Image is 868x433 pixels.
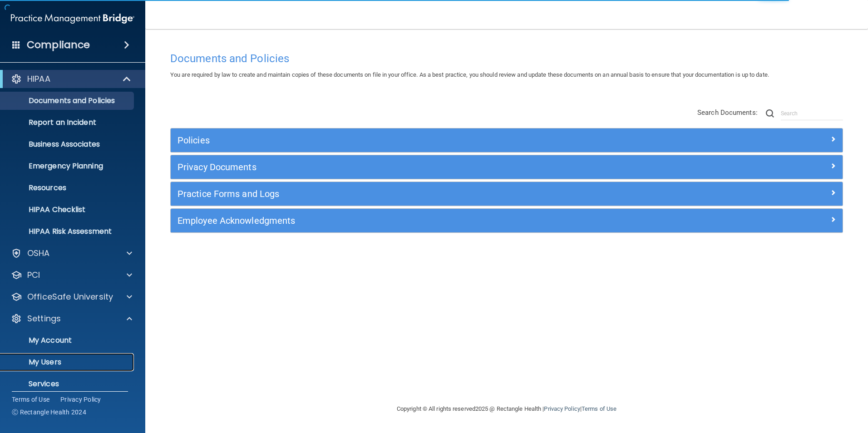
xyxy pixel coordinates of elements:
p: Emergency Planning [6,162,130,171]
span: You are required by law to create and maintain copies of these documents on file in your office. ... [170,71,769,78]
a: Employee Acknowledgments [178,213,836,228]
p: OfficeSafe University [27,291,113,302]
p: Documents and Policies [6,96,130,105]
p: Services [6,379,130,389]
h4: Documents and Policies [170,53,843,64]
p: OSHA [27,248,50,259]
a: Terms of Use [582,405,616,412]
h4: Compliance [27,39,90,51]
a: Privacy Policy [544,405,580,412]
a: PCI [11,270,132,280]
span: Ⓒ Rectangle Health 2024 [12,408,86,417]
a: Privacy Documents [178,160,836,174]
a: OfficeSafe University [11,291,132,302]
h5: Employee Acknowledgments [178,216,668,226]
h5: Privacy Documents [178,162,668,172]
a: Practice Forms and Logs [178,187,836,201]
a: Terms of Use [12,395,49,404]
p: Report an Incident [6,118,130,127]
h5: Practice Forms and Logs [178,189,668,199]
input: Search [781,107,843,120]
img: PMB logo [11,10,134,28]
p: Resources [6,183,130,192]
h5: Policies [178,135,668,145]
p: HIPAA Checklist [6,205,130,214]
p: HIPAA [27,74,50,84]
a: OSHA [11,248,132,259]
img: ic-search.3b580494.png [766,109,774,118]
a: HIPAA [11,74,132,84]
p: My Account [6,336,130,345]
div: Copyright © All rights reserved 2025 @ Rectangle Health | | [341,394,672,423]
a: Settings [11,313,132,324]
a: Policies [178,133,836,148]
p: Settings [27,313,61,324]
span: Search Documents: [697,108,758,117]
p: Business Associates [6,140,130,149]
p: HIPAA Risk Assessment [6,227,130,236]
a: Privacy Policy [60,395,101,404]
p: PCI [27,270,40,280]
p: My Users [6,358,130,367]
